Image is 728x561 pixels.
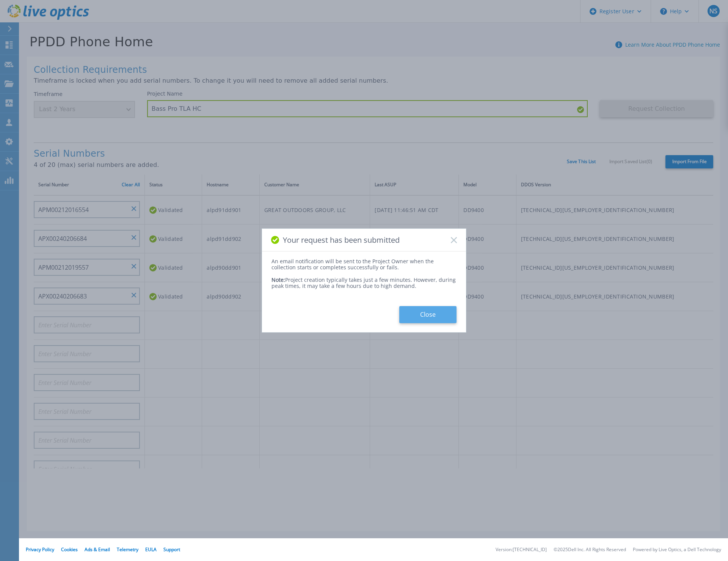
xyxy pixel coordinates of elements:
li: © 2025 Dell Inc. All Rights Reserved [554,547,626,552]
button: Close [399,306,457,323]
a: Privacy Policy [26,546,54,553]
a: Cookies [61,546,78,553]
span: Your request has been submitted [283,236,400,244]
li: Version: [TECHNICAL_ID] [496,547,547,552]
a: Ads & Email [85,546,110,553]
li: Powered by Live Optics, a Dell Technology [633,547,721,552]
div: An email notification will be sent to the Project Owner when the collection starts or completes s... [271,258,457,270]
span: Note: [271,276,285,283]
a: Support [163,546,180,553]
a: Telemetry [117,546,138,553]
a: EULA [145,546,157,553]
div: Project creation typically takes just a few minutes. However, during peak times, it may take a fe... [271,271,457,289]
